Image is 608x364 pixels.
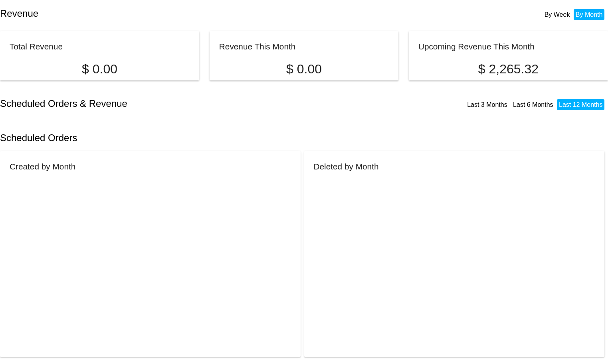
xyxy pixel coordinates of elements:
h2: Deleted by Month [314,162,379,171]
h2: Revenue This Month [219,42,296,51]
h2: Upcoming Revenue This Month [418,42,535,51]
a: Last 6 Months [513,101,553,108]
h2: Created by Month [10,162,75,171]
p: $ 0.00 [219,62,389,77]
h2: Total Revenue [10,42,63,51]
a: Last 12 Months [559,101,602,108]
li: By Month [574,9,605,20]
p: $ 0.00 [10,62,190,77]
p: $ 2,265.32 [418,62,598,77]
a: Last 3 Months [467,101,507,108]
li: By Week [543,9,572,20]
